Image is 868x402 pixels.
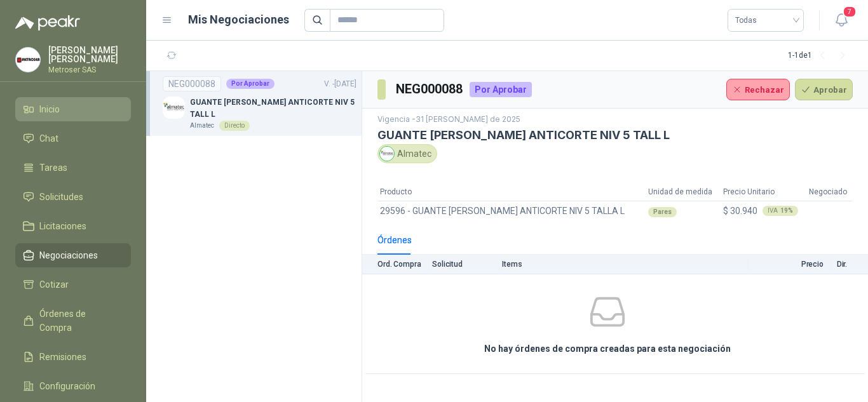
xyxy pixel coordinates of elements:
[39,161,67,175] span: Tareas
[48,46,131,64] p: [PERSON_NAME] [PERSON_NAME]
[377,128,853,142] h3: GUANTE [PERSON_NAME] ANTICORTE NIV 5 TALL L
[648,207,677,217] div: Pares
[721,184,806,201] th: Precio Unitario
[396,79,465,99] h3: NEG000088
[646,184,720,201] th: Unidad de medida
[806,184,853,201] th: Negociado
[15,243,131,267] a: Negociaciones
[763,206,798,216] div: IVA
[843,6,857,18] span: 7
[39,278,69,291] span: Cotizar
[831,255,868,274] th: Dir.
[788,46,853,66] div: 1 - 1 de 1
[39,307,119,335] span: Órdenes de Compra
[15,374,131,398] a: Configuración
[39,248,98,262] span: Negociaciones
[15,345,131,369] a: Remisiones
[15,97,131,121] a: Inicio
[830,9,853,32] button: 7
[380,147,394,161] img: Company Logo
[219,121,250,131] div: Directo
[39,219,86,233] span: Licitaciones
[362,255,432,274] th: Ord. Compra
[16,48,40,72] img: Company Logo
[39,190,83,204] span: Solicitudes
[15,156,131,180] a: Tareas
[39,350,86,364] span: Remisiones
[502,255,749,274] th: Items
[190,121,214,131] p: Almatec
[377,114,853,126] p: Vigencia - 31 [PERSON_NAME] de 2025
[15,272,131,297] a: Cotizar
[163,76,221,91] div: NEG000088
[188,11,289,29] h1: Mis Negociaciones
[15,126,131,151] a: Chat
[226,79,275,89] div: Por Aprobar
[735,11,796,30] span: Todas
[48,66,131,74] p: Metroser SAS
[795,79,853,100] button: Aprobar
[377,184,646,201] th: Producto
[380,204,625,218] span: 29596 - GUANTE [PERSON_NAME] ANTICORTE NIV 5 TALLA L
[749,255,831,274] th: Precio
[190,97,356,121] p: GUANTE [PERSON_NAME] ANTICORTE NIV 5 TALL L
[163,76,356,131] a: NEG000088Por AprobarV. -[DATE] Company LogoGUANTE [PERSON_NAME] ANTICORTE NIV 5 TALL LAlmatecDirecto
[39,379,95,393] span: Configuración
[39,102,60,116] span: Inicio
[780,208,793,214] b: 19 %
[163,97,185,119] img: Company Logo
[39,131,58,145] span: Chat
[15,302,131,340] a: Órdenes de Compra
[324,79,356,88] span: V. - [DATE]
[15,15,80,30] img: Logo peakr
[377,144,437,163] div: Almatec
[432,255,502,274] th: Solicitud
[484,342,731,356] h3: No hay órdenes de compra creadas para esta negociación
[470,82,532,97] div: Por Aprobar
[723,204,757,218] span: $ 30.940
[377,233,412,247] div: Órdenes
[15,185,131,209] a: Solicitudes
[15,214,131,238] a: Licitaciones
[726,79,790,100] button: Rechazar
